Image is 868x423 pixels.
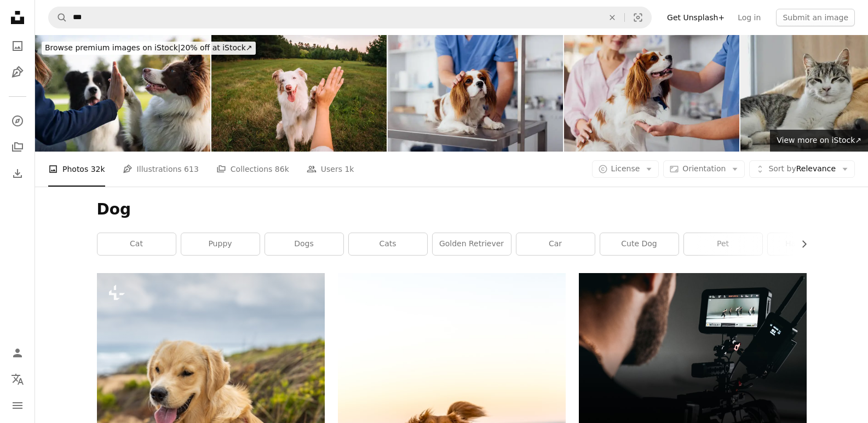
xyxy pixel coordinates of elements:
button: Language [7,368,28,390]
a: car [516,233,595,255]
a: Log in [731,9,767,26]
button: Menu [7,395,28,416]
span: Relevance [768,164,836,175]
span: Orientation [682,164,726,173]
a: Browse premium images on iStock|20% off at iStock↗ [35,35,262,61]
button: Visual search [625,7,651,28]
span: View more on iStock ↗ [777,136,861,144]
a: Explore [7,110,28,132]
a: Collections 86k [216,152,289,187]
img: Dog gives paw to a woman making high five gesture [211,35,387,152]
button: Submit an image [776,9,855,26]
img: Veterinarian Examining Cavalier King Charles Spaniel Dog in Clinic [388,35,563,152]
a: puppy [181,233,260,255]
a: pet [684,233,762,255]
a: happy dog [768,233,846,255]
button: Search Unsplash [49,7,67,28]
div: 20% off at iStock ↗ [42,42,256,55]
h1: Dog [97,200,807,219]
button: License [592,160,659,178]
a: Users 1k [307,152,354,187]
button: scroll list to the right [794,233,807,255]
a: golden retriever [433,233,511,255]
a: Collections [7,136,28,158]
img: Border collie with owner training in a public park [35,35,210,152]
a: cats [349,233,427,255]
button: Orientation [663,160,745,178]
a: cat [97,233,176,255]
span: License [611,164,640,173]
a: Photos [7,35,28,57]
a: cute dog [600,233,679,255]
img: Cavalier King Charles Spaniel at Veterinarian Clinic [564,35,739,152]
button: Clear [600,7,624,28]
a: Download History [7,163,28,184]
span: Browse premium images on iStock | [45,43,180,52]
a: Illustrations [7,61,28,83]
button: Sort byRelevance [749,160,855,178]
form: Find visuals sitewide [48,7,652,28]
span: 613 [184,163,199,175]
span: 86k [275,163,289,175]
a: Log in / Sign up [7,342,28,364]
a: Illustrations 613 [123,152,199,187]
span: 1k [344,163,354,175]
a: dogs [265,233,343,255]
a: Get Unsplash+ [660,9,731,26]
span: Sort by [768,164,796,173]
a: View more on iStock↗ [770,130,868,152]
